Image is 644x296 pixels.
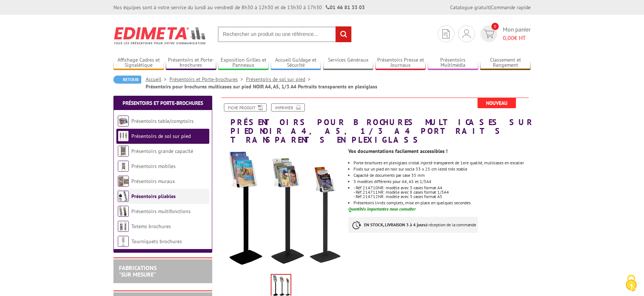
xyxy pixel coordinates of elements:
[353,201,531,205] li: Présentoirs livrés complets, mise en place en quelques secondes.
[450,4,531,11] div: |
[119,264,157,278] a: FABRICATIONS"Sur Mesure"
[353,194,531,199] p: - Réf.214712NR: modèle avec 3 cases format A5
[463,29,471,38] img: devis rapide
[353,167,531,171] li: Fixés sur un pied en noir sur socle 33 x 25 cm lesté très stable
[353,161,531,165] li: Porte-brochures en plexiglass cristal injecté transparent de 1ere qualité, multicases en escalier
[118,176,129,187] img: Présentoirs muraux
[118,206,129,217] img: Présentoirs multifonctions
[131,238,182,245] a: Tourniquets brochures
[336,26,351,42] input: rechercher
[348,217,478,233] p: à réception de la commande
[442,29,450,39] img: devis rapide
[131,208,191,215] a: Présentoirs multifonctions
[375,57,426,69] a: Présentoirs Presse et Journaux
[123,100,203,106] a: Présentoirs et Porte-brochures
[478,98,516,108] span: Nouveau
[353,186,531,190] p: - Réf.214710NR: modèle avec 3 cases format A4
[113,57,164,69] a: Affichage Cadres et Signalétique
[118,236,129,247] img: Tourniquets brochures
[131,118,194,124] a: Présentoirs table/comptoirs
[224,103,267,112] a: Fiche produit
[353,179,531,184] li: 3 modèles différents pour A4, A5 et 1/3A4
[503,25,531,42] span: Mon panier
[118,116,129,127] img: Présentoirs table/comptoirs
[622,274,640,292] img: Cookies (fenêtre modale)
[131,178,175,184] a: Présentoirs muraux
[348,148,448,154] strong: Vos documentations facilement accessibles !
[326,4,365,11] strong: 01 46 81 33 03
[131,223,171,230] a: Totems brochures
[428,57,478,69] a: Présentoirs Multimédia
[166,57,216,69] a: Présentoirs et Porte-brochures
[118,161,129,172] img: Présentoirs mobiles
[364,222,426,227] strong: EN STOCK, LIVRAISON 3 à 4 jours
[348,206,416,212] font: Quantités importantes nous consulter
[353,173,531,178] li: Capacité de documents par case 35 mm
[118,191,129,202] img: Présentoirs pliables
[271,103,305,112] a: Imprimer
[246,76,313,83] a: Présentoirs de sol sur pied
[618,271,644,296] button: Cookies (fenêtre modale)
[131,163,176,169] a: Présentoirs mobiles
[220,148,343,272] img: presentoirs_de_sol_brochures_muticases_transparents_plexiglasss_noir_214710nr_214711nr_214712nr.jpg
[113,22,207,49] img: Edimeta
[491,4,531,11] a: Commande rapide
[503,34,514,41] span: 0,00
[118,146,129,157] img: Présentoirs grande capacité
[491,23,499,30] span: 0
[450,4,490,11] a: Catalogue gratuit
[131,193,176,200] a: Présentoirs pliables
[113,4,365,11] div: Nos équipes sont à votre service du lundi au vendredi de 8h30 à 12h30 et de 13h30 à 17h30
[113,76,141,84] a: Retour
[131,148,193,154] a: Présentoirs grande capacité
[480,57,531,69] a: Classement et Rangement
[218,57,269,69] a: Exposition Grilles et Panneaux
[218,26,352,42] input: Rechercher un produit ou une référence...
[484,30,494,38] img: devis rapide
[146,76,169,83] a: Accueil
[323,57,374,69] a: Services Généraux
[271,57,321,69] a: Accueil Guidage et Sécurité
[503,34,531,42] span: € HT
[131,133,191,139] a: Présentoirs de sol sur pied
[479,25,531,42] a: devis rapide 0 Mon panier 0,00€ HT
[146,83,377,90] li: Présentoirs pour brochures multicases sur pied NOIR A4, A5, 1/3 A4 Portraits transparents en plex...
[118,221,129,232] img: Totems brochures
[214,98,536,145] h1: Présentoirs pour brochures multicases sur pied NOIR A4, A5, 1/3 A4 Portraits transparents en plex...
[169,76,246,83] a: Présentoirs et Porte-brochures
[353,190,531,194] p: - Réf.214711NR: modèle avec 8 cases format 1/3A4
[118,131,129,142] img: Présentoirs de sol sur pied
